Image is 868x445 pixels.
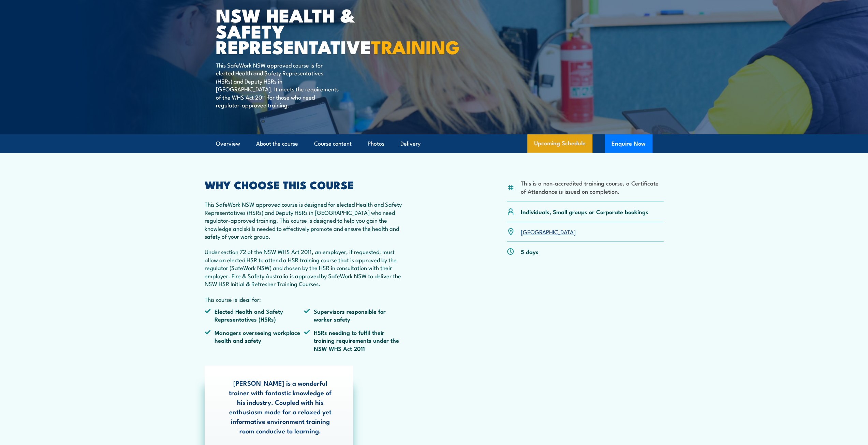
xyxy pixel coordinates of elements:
[368,135,384,153] a: Photos
[216,7,384,55] h1: NSW Health & Safety Representative
[605,134,652,153] button: Enquire Now
[521,248,539,255] p: 5 days
[527,134,592,153] a: Upcoming Schedule
[521,208,648,216] p: Individuals, Small groups or Corporate bookings
[400,135,421,153] a: Delivery
[205,295,404,303] p: This course is ideal for:
[521,179,664,195] li: This is a non-accredited training course, a Certificate of Attendance is issued on completion.
[216,135,240,153] a: Overview
[314,135,352,153] a: Course content
[225,378,336,435] p: [PERSON_NAME] is a wonderful trainer with fantastic knowledge of his industry. Coupled with his e...
[304,307,403,323] li: Supervisors responsible for worker safety
[205,328,304,352] li: Managers overseeing workplace health and safety
[205,200,404,240] p: This SafeWork NSW approved course is designed for elected Health and Safety Representatives (HSRs...
[216,61,340,109] p: This SafeWork NSW approved course is for elected Health and Safety Representatives (HSRs) and Dep...
[205,180,404,189] h2: WHY CHOOSE THIS COURSE
[521,227,576,236] a: [GEOGRAPHIC_DATA]
[205,307,304,323] li: Elected Health and Safety Representatives (HSRs)
[371,32,460,60] strong: TRAINING
[256,135,298,153] a: About the course
[205,248,404,287] p: Under section 72 of the NSW WHS Act 2011, an employer, if requested, must allow an elected HSR to...
[304,328,403,352] li: HSRs needing to fulfil their training requirements under the NSW WHS Act 2011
